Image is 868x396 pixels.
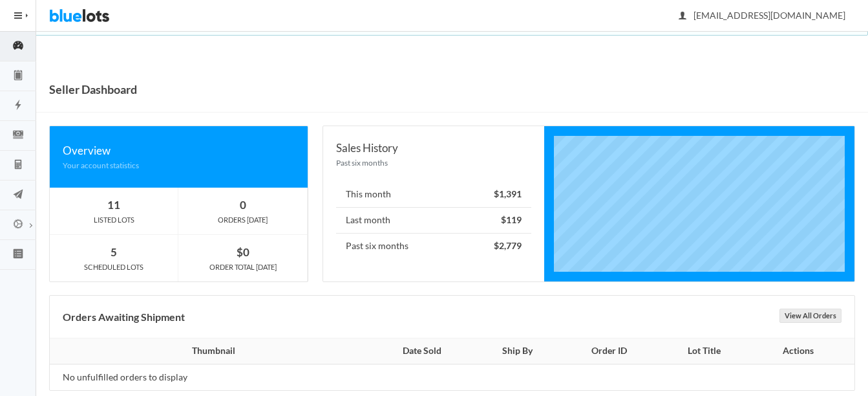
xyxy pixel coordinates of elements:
[560,338,658,364] th: Order ID
[50,261,178,273] div: SCHEDULED LOTS
[474,338,560,364] th: Ship By
[750,338,855,364] th: Actions
[494,240,522,251] strong: $2,779
[658,338,750,364] th: Lot Title
[501,214,522,225] strong: $119
[336,157,532,169] div: Past six months
[50,338,370,364] th: Thumbnail
[63,142,295,159] div: Overview
[111,245,117,259] strong: 5
[336,139,532,157] div: Sales History
[336,233,532,259] li: Past six months
[63,159,295,171] div: Your account statistics
[50,364,370,390] td: No unfulfilled orders to display
[237,245,249,259] strong: $0
[779,309,842,323] a: View All Orders
[679,10,845,21] span: [EMAIL_ADDRESS][DOMAIN_NAME]
[178,214,307,226] div: ORDERS [DATE]
[50,214,178,226] div: LISTED LOTS
[49,80,137,99] h1: Seller Dashboard
[107,198,120,212] strong: 11
[494,188,522,199] strong: $1,391
[336,182,532,208] li: This month
[676,10,689,23] ion-icon: person
[336,207,532,234] li: Last month
[63,311,185,323] b: Orders Awaiting Shipment
[240,198,246,212] strong: 0
[178,261,307,273] div: ORDER TOTAL [DATE]
[370,338,474,364] th: Date Sold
